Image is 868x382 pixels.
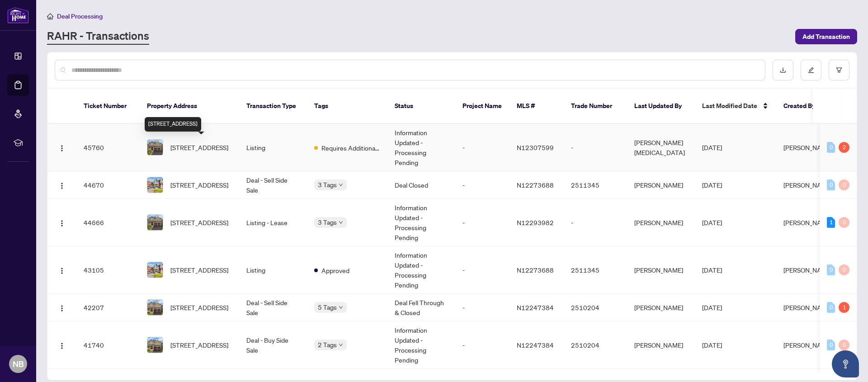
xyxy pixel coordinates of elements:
span: [PERSON_NAME] [783,143,832,151]
span: [STREET_ADDRESS] [170,340,228,350]
span: [DATE] [702,143,722,151]
button: Logo [55,338,69,352]
td: Deal - Buy Side Sale [239,321,307,369]
span: [PERSON_NAME] [783,218,832,226]
td: Listing - Lease [239,199,307,246]
div: 0 [839,217,849,228]
td: - [455,124,509,171]
th: Last Updated By [627,89,695,124]
span: filter [836,67,842,73]
span: edit [808,67,814,73]
span: [PERSON_NAME] [783,341,832,349]
img: Logo [58,145,66,152]
td: [PERSON_NAME] [627,294,695,321]
th: Last Modified Date [695,89,776,124]
button: Logo [55,300,69,315]
td: [PERSON_NAME] [627,321,695,369]
span: 5 Tags [318,302,337,312]
div: 0 [839,179,849,190]
td: [PERSON_NAME][MEDICAL_DATA] [627,124,695,171]
span: N12273688 [517,181,554,189]
td: - [455,294,509,321]
span: NB [13,358,24,370]
td: [PERSON_NAME] [627,199,695,246]
th: Trade Number [564,89,627,124]
td: - [455,246,509,294]
div: 2 [839,142,849,153]
th: MLS # [509,89,564,124]
button: filter [829,60,849,80]
td: 2511345 [564,246,627,294]
span: [DATE] [702,218,722,226]
span: N12293982 [517,218,554,226]
td: - [455,321,509,369]
span: [STREET_ADDRESS] [170,217,228,227]
button: Logo [55,215,69,230]
div: 0 [839,264,849,275]
td: [PERSON_NAME] [627,171,695,199]
span: Add Transaction [802,29,850,44]
div: 1 [839,302,849,313]
span: 2 Tags [318,340,337,350]
button: Add Transaction [795,29,857,44]
button: download [773,60,793,80]
button: Logo [55,178,69,192]
td: Deal - Sell Side Sale [239,171,307,199]
span: down [339,305,343,310]
span: N12247384 [517,341,554,349]
td: Listing [239,246,307,294]
img: thumbnail-img [147,337,163,353]
td: 2511345 [564,171,627,199]
td: 44670 [76,171,140,199]
span: down [339,343,343,347]
td: - [564,124,627,171]
span: Requires Additional Docs [321,143,380,153]
span: N12247384 [517,303,554,311]
th: Ticket Number [76,89,140,124]
div: 0 [827,142,835,153]
div: [STREET_ADDRESS] [145,117,201,132]
span: home [47,13,53,19]
td: 42207 [76,294,140,321]
div: 0 [827,340,835,350]
button: Logo [55,140,69,155]
img: thumbnail-img [147,300,163,315]
img: thumbnail-img [147,262,163,278]
span: [PERSON_NAME] [783,266,832,274]
div: 0 [839,340,849,350]
div: 0 [827,264,835,275]
th: Project Name [455,89,509,124]
span: [DATE] [702,303,722,311]
td: - [564,199,627,246]
th: Created By [776,89,830,124]
td: Listing [239,124,307,171]
button: Logo [55,263,69,277]
button: Open asap [832,350,859,377]
img: logo [7,7,29,24]
span: [STREET_ADDRESS] [170,302,228,312]
div: 0 [827,302,835,313]
td: 44666 [76,199,140,246]
span: N12307599 [517,143,554,151]
td: Information Updated - Processing Pending [387,246,455,294]
span: Deal Processing [57,12,103,20]
td: 2510204 [564,294,627,321]
td: Information Updated - Processing Pending [387,124,455,171]
td: Information Updated - Processing Pending [387,199,455,246]
td: 2510204 [564,321,627,369]
img: thumbnail-img [147,177,163,193]
div: 1 [827,217,835,228]
img: Logo [58,220,66,227]
span: 3 Tags [318,179,337,190]
img: thumbnail-img [147,215,163,230]
span: Approved [321,265,349,275]
button: edit [801,60,821,80]
span: N12273688 [517,266,554,274]
span: [STREET_ADDRESS] [170,265,228,275]
td: 45760 [76,124,140,171]
a: RAHR - Transactions [47,28,149,45]
td: Deal Closed [387,171,455,199]
span: down [339,220,343,225]
div: 0 [827,179,835,190]
span: down [339,183,343,187]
